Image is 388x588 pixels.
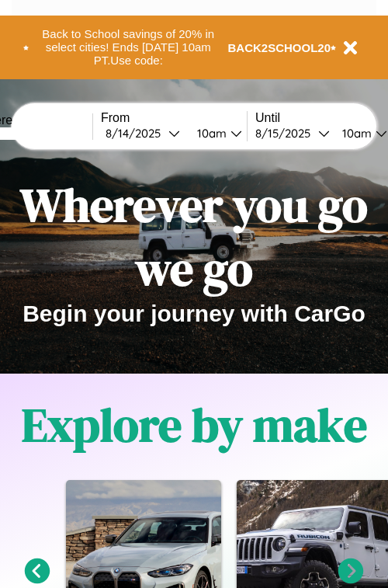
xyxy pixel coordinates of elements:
button: Back to School savings of 20% in select cities! Ends [DATE] 10am PT.Use code: [29,23,228,71]
h1: Explore by make [22,393,367,457]
div: 8 / 15 / 2025 [255,126,318,141]
div: 10am [189,126,230,141]
div: 10am [334,126,376,141]
b: BACK2SCHOOL20 [228,41,331,54]
label: From [101,111,247,125]
div: 8 / 14 / 2025 [106,126,168,141]
button: 10am [185,125,247,141]
button: 8/14/2025 [101,125,185,141]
